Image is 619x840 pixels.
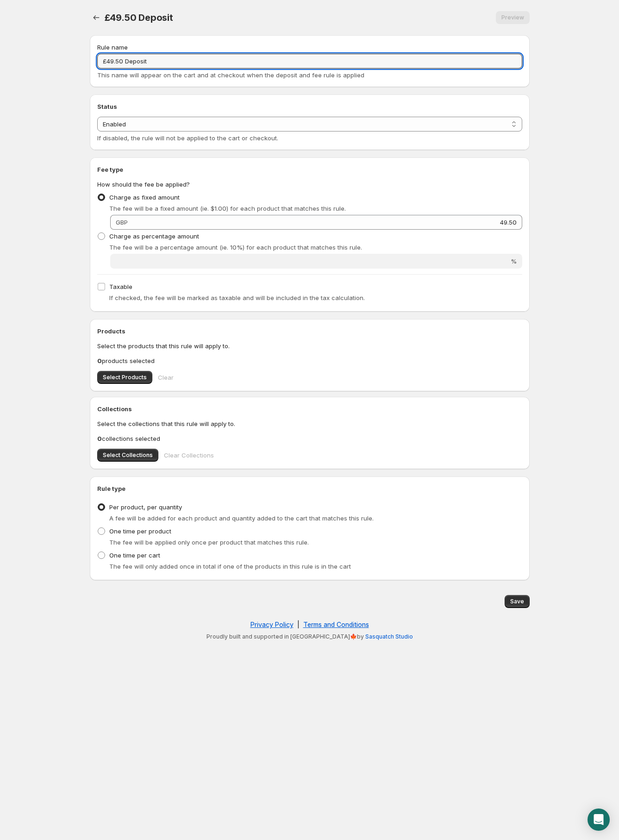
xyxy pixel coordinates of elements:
[303,621,369,628] a: Terms and Conditions
[109,527,171,535] span: One time per product
[97,102,522,111] h2: Status
[97,356,522,365] p: products selected
[109,205,346,212] span: The fee will be a fixed amount (ie. $1.00) for each product that matches this rule.
[97,71,364,79] span: This name will appear on the cart and at checkout when the deposit and fee rule is applied
[97,419,522,428] p: Select the collections that this rule will apply to.
[109,232,199,240] span: Charge as percentage amount
[103,451,153,459] span: Select Collections
[97,357,102,364] b: 0
[97,404,522,414] h2: Collections
[109,283,132,290] span: Taxable
[94,633,525,640] p: Proudly built and supported in [GEOGRAPHIC_DATA]🍁by
[505,595,530,608] button: Save
[97,484,522,493] h2: Rule type
[103,374,147,381] span: Select Products
[97,341,522,351] p: Select the products that this rule will apply to.
[109,194,180,201] span: Charge as fixed amount
[97,134,278,142] span: If disabled, the rule will not be applied to the cart or checkout.
[97,181,190,188] span: How should the fee be applied?
[90,11,103,24] button: Settings
[588,809,610,831] div: Open Intercom Messenger
[97,449,158,462] button: Select Collections
[97,44,128,51] span: Rule name
[109,563,351,570] span: The fee will only added once in total if one of the products in this rule is in the cart
[97,326,522,336] h2: Products
[97,165,522,174] h2: Fee type
[109,539,309,546] span: The fee will be applied only once per product that matches this rule.
[511,257,517,265] span: %
[109,552,160,559] span: One time per cart
[116,219,128,226] span: GBP
[510,598,524,605] span: Save
[109,294,365,301] span: If checked, the fee will be marked as taxable and will be included in the tax calculation.
[365,633,413,640] a: Sasquatch Studio
[109,503,182,511] span: Per product, per quantity
[297,621,300,628] span: |
[109,514,374,522] span: A fee will be added for each product and quantity added to the cart that matches this rule.
[97,371,152,384] button: Select Products
[105,12,173,23] span: £49.50 Deposit
[250,621,294,628] a: Privacy Policy
[97,434,522,443] p: collections selected
[109,243,522,252] p: The fee will be a percentage amount (ie. 10%) for each product that matches this rule.
[97,435,102,442] b: 0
